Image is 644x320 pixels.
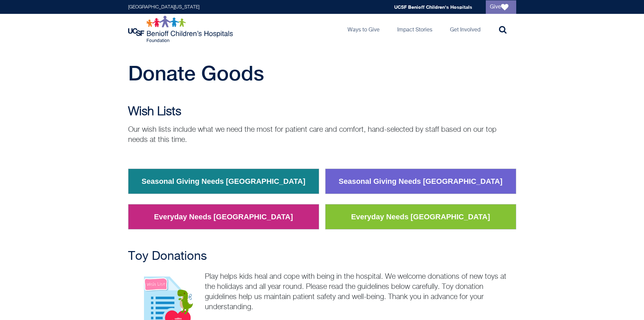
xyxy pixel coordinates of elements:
a: Seasonal Giving Needs [GEOGRAPHIC_DATA] [334,173,508,190]
a: Seasonal Giving Needs [GEOGRAPHIC_DATA] [137,173,311,190]
a: Ways to Give [342,14,385,44]
span: Donate Goods [128,61,264,85]
a: Everyday Needs [GEOGRAPHIC_DATA] [346,208,495,226]
p: Our wish lists include what we need the most for patient care and comfort, hand-selected by staff... [128,125,516,145]
h2: Toy Donations [128,250,516,263]
a: Everyday Needs [GEOGRAPHIC_DATA] [149,208,298,226]
img: Logo for UCSF Benioff Children's Hospitals Foundation [128,16,235,43]
a: Impact Stories [392,14,438,44]
a: [GEOGRAPHIC_DATA][US_STATE] [128,5,199,9]
a: Give [486,0,516,14]
p: Play helps kids heal and cope with being in the hospital. We welcome donations of new toys at the... [128,272,516,312]
a: Get Involved [445,14,486,44]
a: UCSF Benioff Children's Hospitals [394,4,472,10]
h2: Wish Lists [128,105,516,119]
